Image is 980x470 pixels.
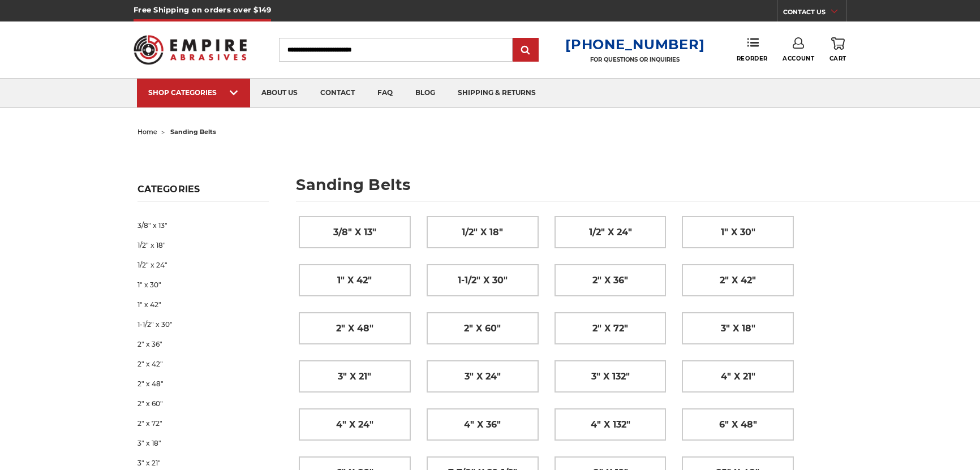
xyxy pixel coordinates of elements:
[336,415,373,434] span: 4" x 24"
[555,361,666,392] a: 3" x 132"
[682,361,793,392] a: 4" x 21"
[555,313,666,344] a: 2" x 72"
[591,367,630,386] span: 3" x 132"
[592,319,628,338] span: 2" x 72"
[337,271,372,290] span: 1" x 42"
[737,55,768,62] span: Reorder
[427,265,538,296] a: 1-1/2" x 30"
[137,128,157,136] a: home
[555,409,666,440] a: 4" x 132"
[682,217,793,248] a: 1" x 30"
[737,37,768,62] a: Reorder
[309,79,366,107] a: contact
[464,415,501,434] span: 4" x 36"
[170,128,216,136] span: sanding belts
[719,415,757,434] span: 6" x 48"
[333,223,376,242] span: 3/8" x 13"
[299,313,410,344] a: 2" x 48"
[137,334,269,354] a: 2" x 36"
[462,223,503,242] span: 1/2" x 18"
[514,39,537,62] input: Submit
[137,215,269,235] a: 3/8" x 13"
[338,367,371,386] span: 3" x 21"
[137,295,269,314] a: 1" x 42"
[721,319,755,338] span: 3" x 18"
[299,361,410,392] a: 3" x 21"
[829,37,846,62] a: Cart
[336,319,373,338] span: 2" x 48"
[137,354,269,374] a: 2" x 42"
[137,433,269,453] a: 3" x 18"
[427,361,538,392] a: 3" x 24"
[137,413,269,433] a: 2" x 72"
[427,313,538,344] a: 2" x 60"
[555,217,666,248] a: 1/2" x 24"
[682,409,793,440] a: 6" x 48"
[555,265,666,296] a: 2" x 36"
[148,88,239,97] div: SHOP CATEGORIES
[299,265,410,296] a: 1" x 42"
[783,55,814,62] span: Account
[137,255,269,275] a: 1/2" x 24"
[250,79,309,107] a: about us
[137,275,269,295] a: 1" x 30"
[464,319,501,338] span: 2" x 60"
[137,314,269,334] a: 1-1/2" x 30"
[720,271,756,290] span: 2" x 42"
[465,367,501,386] span: 3" x 24"
[137,184,269,201] h5: Categories
[591,415,630,434] span: 4" x 132"
[299,217,410,248] a: 3/8" x 13"
[366,79,404,107] a: faq
[589,223,632,242] span: 1/2" x 24"
[783,6,846,21] a: CONTACT US
[682,313,793,344] a: 3" x 18"
[137,235,269,255] a: 1/2" x 18"
[829,55,846,62] span: Cart
[299,409,410,440] a: 4" x 24"
[682,265,793,296] a: 2" x 42"
[565,56,704,63] p: FOR QUESTIONS OR INQUIRIES
[427,217,538,248] a: 1/2" x 18"
[427,409,538,440] a: 4" x 36"
[565,36,704,53] a: [PHONE_NUMBER]
[458,271,508,290] span: 1-1/2" x 30"
[721,367,755,386] span: 4" x 21"
[137,374,269,394] a: 2" x 48"
[446,79,547,107] a: shipping & returns
[721,223,755,242] span: 1" x 30"
[592,271,628,290] span: 2" x 36"
[404,79,446,107] a: blog
[137,394,269,413] a: 2" x 60"
[134,28,247,72] img: Empire Abrasives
